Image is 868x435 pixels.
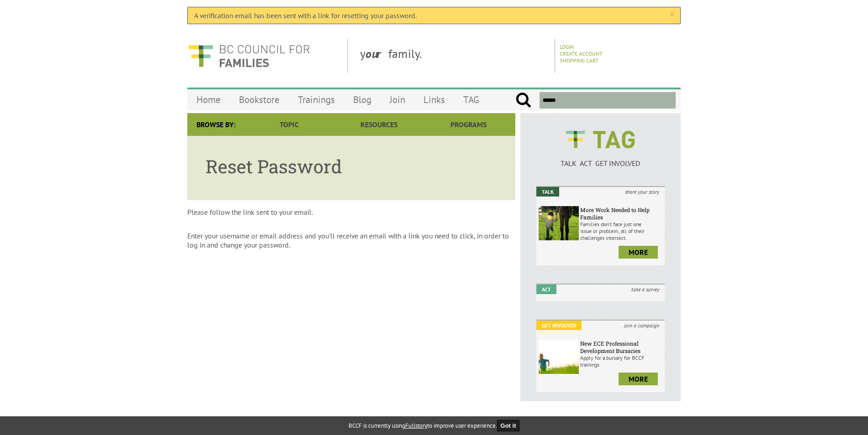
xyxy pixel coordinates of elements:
i: take a survey [626,285,665,294]
a: Create Account [560,50,603,57]
a: more [619,373,658,385]
p: Enter your username or email address and you'll receive an email with a link you need to click, i... [187,231,515,249]
h1: Reset Password [206,154,497,178]
h6: New ECE Professional Development Bursaries [580,340,662,354]
p: Apply for a bursary for BCCF trainings [580,354,662,368]
button: Got it [497,420,520,431]
a: Join [381,89,414,110]
i: share your story [619,187,665,197]
a: Home [187,89,230,110]
a: TALK ACT GET INVOLVED [536,150,665,168]
a: more [619,246,658,259]
a: Links [414,89,454,110]
a: Blog [344,89,381,110]
img: BCCF's TAG Logo [559,122,641,157]
em: Talk [536,187,559,197]
div: A verification email has been sent with a link for resetting your password. [187,7,681,24]
div: y family. [353,39,555,73]
em: Get Involved [536,321,582,330]
a: Trainings [289,89,344,110]
a: Fullstory [405,422,427,430]
a: TAG [454,89,488,110]
div: Browse By: [187,113,244,136]
a: Resources [334,113,423,136]
p: Please follow the link sent to your email. [187,207,515,217]
a: Topic [244,113,334,136]
p: Families don’t face just one issue or problem; all of their challenges intersect. [580,221,662,241]
a: Programs [424,113,513,136]
a: × [670,10,674,19]
em: Act [536,285,556,294]
img: BC Council for FAMILIES [187,39,311,73]
a: Shopping Cart [560,57,598,64]
a: Login [560,43,574,50]
i: join a campaign [619,321,665,330]
p: TALK ACT GET INVOLVED [536,159,665,168]
strong: our [365,46,388,61]
input: Submit [515,92,531,109]
h6: More Work Needed to Help Families [580,206,662,221]
a: Bookstore [230,89,289,110]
